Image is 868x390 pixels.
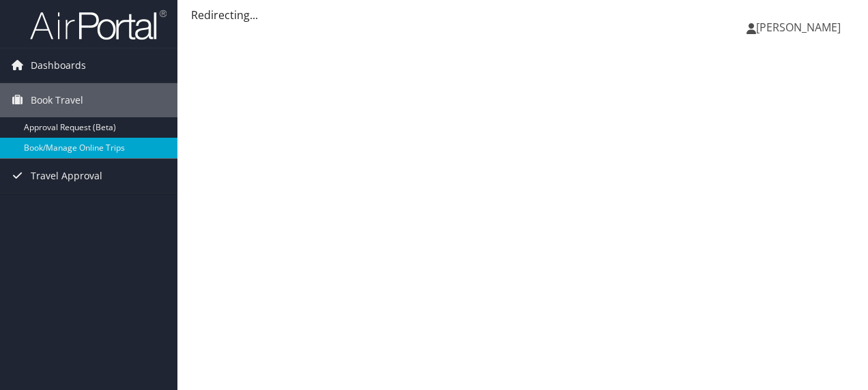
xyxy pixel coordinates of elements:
[31,83,83,117] span: Book Travel
[756,20,841,35] span: [PERSON_NAME]
[747,7,854,48] a: [PERSON_NAME]
[30,9,167,41] img: airportal-logo.png
[31,159,102,193] span: Travel Approval
[191,7,854,23] div: Redirecting...
[31,48,86,82] span: Dashboards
